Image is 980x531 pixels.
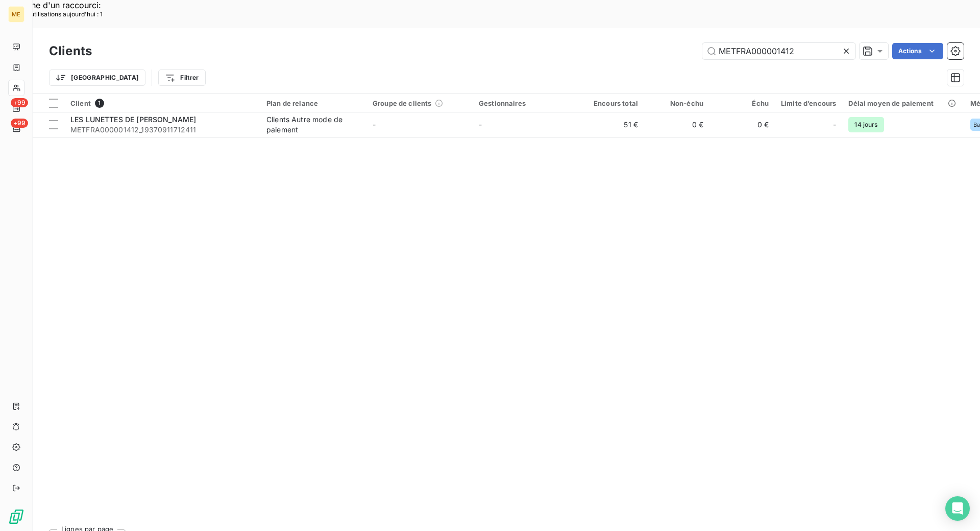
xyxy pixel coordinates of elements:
[702,43,855,59] input: Rechercher
[49,42,92,60] h3: Clients
[95,99,104,108] span: 1
[70,115,196,124] span: LES LUNETTES DE [PERSON_NAME]
[892,43,943,59] button: Actions
[709,112,775,137] td: 0 €
[644,112,709,137] td: 0 €
[716,99,769,107] div: Échu
[266,99,360,107] div: Plan de relance
[848,99,958,107] div: Délai moyen de paiement
[49,70,145,86] button: [GEOGRAPHIC_DATA]
[8,100,24,117] a: +99
[70,99,91,107] span: Client
[579,112,644,137] td: 51 €
[8,509,24,525] img: Logo LeanPay
[11,98,28,107] span: +99
[373,99,432,107] span: Groupe de clients
[833,120,836,130] span: -
[848,117,884,132] span: 14 jours
[585,99,638,107] div: Encours total
[479,120,482,129] span: -
[650,99,703,107] div: Non-échu
[781,99,836,107] div: Limite d’encours
[479,99,573,107] div: Gestionnaires
[373,120,376,129] span: -
[266,114,360,135] div: Clients Autre mode de paiement
[945,496,970,521] div: Open Intercom Messenger
[11,119,28,128] span: +99
[158,70,205,86] button: Filtrer
[70,125,254,135] span: METFRA000001412_19370911712411
[8,121,24,137] a: +99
